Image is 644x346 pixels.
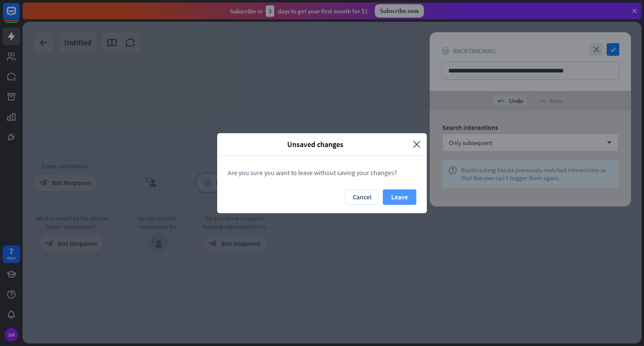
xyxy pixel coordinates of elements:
[383,189,416,205] button: Leave
[228,168,397,177] span: Are you sure you want to leave without saving your changes?
[413,139,421,149] i: close
[345,189,379,205] button: Cancel
[7,3,32,28] button: Open LiveChat chat widget
[223,139,407,149] span: Unsaved changes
